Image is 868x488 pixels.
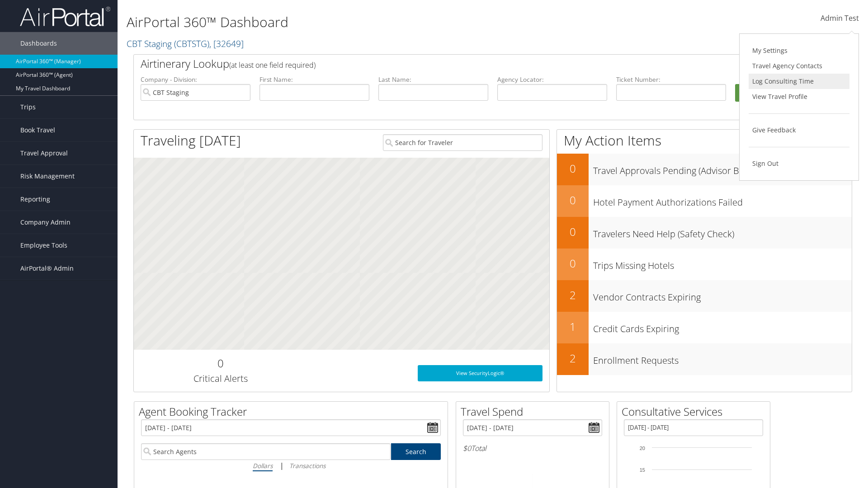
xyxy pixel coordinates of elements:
[749,43,849,58] a: My Settings
[497,75,607,84] label: Agency Locator:
[127,13,615,32] h1: AirPortal 360™ Dashboard
[749,156,849,171] a: Sign Out
[139,404,448,419] h2: Agent Booking Tracker
[593,350,852,367] h3: Enrollment Requests
[821,5,859,33] a: Admin Test
[141,460,441,471] div: |
[141,372,300,385] h3: Critical Alerts
[20,32,57,55] span: Dashboards
[557,154,852,185] a: 0Travel Approvals Pending (Advisor Booked)
[749,122,849,138] a: Give Feedback
[209,38,244,50] span: , [ 32649 ]
[141,56,785,71] h2: Airtinerary Lookup
[640,467,645,473] tspan: 15
[593,160,852,177] h3: Travel Approvals Pending (Advisor Booked)
[749,74,849,89] a: Log Consulting Time
[557,351,589,366] h2: 2
[463,443,471,453] span: $0
[141,131,241,150] h1: Traveling [DATE]
[557,319,589,334] h2: 1
[622,404,770,419] h2: Consultative Services
[289,461,325,470] i: Transactions
[593,255,852,272] h3: Trips Missing Hotels
[141,75,250,84] label: Company - Division:
[557,256,589,271] h2: 0
[20,119,55,141] span: Book Travel
[253,461,273,470] i: Dollars
[557,217,852,249] a: 0Travelers Need Help (Safety Check)
[20,257,74,280] span: AirPortal® Admin
[593,192,852,209] h3: Hotel Payment Authorizations Failed
[463,443,602,453] h6: Total
[20,211,71,234] span: Company Admin
[557,249,852,280] a: 0Trips Missing Hotels
[557,343,852,375] a: 2Enrollment Requests
[20,188,50,211] span: Reporting
[20,96,36,118] span: Trips
[557,185,852,217] a: 0Hotel Payment Authorizations Failed
[557,131,852,150] h1: My Action Items
[20,165,75,188] span: Risk Management
[735,84,845,102] button: Search
[557,287,589,303] h2: 2
[20,142,68,164] span: Travel Approval
[461,404,609,419] h2: Travel Spend
[640,446,645,451] tspan: 20
[557,161,589,176] h2: 0
[749,89,849,104] a: View Travel Profile
[141,356,300,371] h2: 0
[383,134,542,151] input: Search for Traveler
[593,223,852,240] h3: Travelers Need Help (Safety Check)
[557,192,589,208] h2: 0
[616,75,726,84] label: Ticket Number:
[391,443,441,460] a: Search
[557,280,852,312] a: 2Vendor Contracts Expiring
[593,318,852,335] h3: Credit Cards Expiring
[418,365,542,381] a: View SecurityLogic®
[127,38,244,50] a: CBT Staging
[378,75,488,84] label: Last Name:
[749,58,849,74] a: Travel Agency Contacts
[20,6,110,27] img: airportal-logo.png
[557,312,852,343] a: 1Credit Cards Expiring
[174,38,209,50] span: ( CBTSTG )
[229,60,316,70] span: (at least one field required)
[557,224,589,239] h2: 0
[141,443,391,460] input: Search Agents
[821,13,859,23] span: Admin Test
[593,286,852,304] h3: Vendor Contracts Expiring
[259,75,369,84] label: First Name:
[20,234,67,257] span: Employee Tools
